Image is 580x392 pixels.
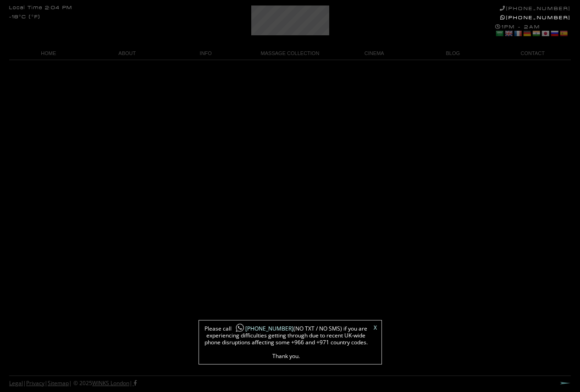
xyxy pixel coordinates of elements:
[235,323,244,333] img: whatsapp-icon1.png
[495,30,503,37] a: Arabic
[532,30,540,37] a: Hindi
[559,30,568,37] a: Spanish
[92,379,129,387] a: WINKS London
[500,6,571,11] a: [PHONE_NUMBER]
[495,24,571,39] div: 1PM - 2AM
[26,379,44,387] a: Privacy
[9,47,88,60] a: HOME
[541,30,549,37] a: Japanese
[514,30,522,37] a: French
[560,381,571,385] a: Next
[504,30,513,37] a: English
[374,325,377,331] a: X
[9,15,40,20] div: -18°C (°F)
[414,47,492,60] a: BLOG
[245,47,335,60] a: MASSAGE COLLECTION
[492,47,571,60] a: CONTACT
[88,47,167,60] a: ABOUT
[166,47,245,60] a: INFO
[48,379,69,387] a: Sitemap
[232,325,293,332] a: [PHONE_NUMBER]
[204,325,369,359] span: Please call (NO TXT / NO SMS) if you are experiencing difficulties getting through due to recent ...
[523,30,531,37] a: German
[9,379,23,387] a: Legal
[550,30,558,37] a: Russian
[9,376,137,391] div: | | | © 2025 |
[335,47,414,60] a: CINEMA
[9,6,72,11] div: Local Time 2:04 PM
[500,15,571,21] a: [PHONE_NUMBER]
